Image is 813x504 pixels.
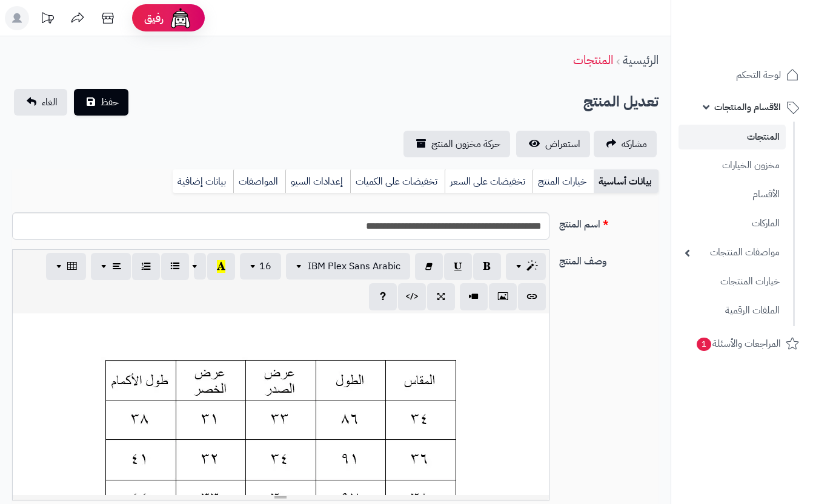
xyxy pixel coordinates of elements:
[736,67,781,83] span: لوحة التحكم
[679,211,786,237] a: الماركات
[554,249,664,269] label: وصف المنتج
[101,95,119,110] span: حفظ
[545,137,580,151] span: استعراض
[679,240,786,266] a: مواصفات المنتجات
[622,137,647,151] span: مشاركه
[714,99,781,116] span: الأقسام والمنتجات
[14,89,67,116] a: الغاء
[259,259,271,273] span: 16
[445,169,533,194] a: تخفيضات على السعر
[240,253,281,280] button: 16
[516,131,590,157] a: استعراض
[695,335,781,352] span: المراجعات والأسئلة
[533,169,594,194] a: خيارات المنتج
[679,298,786,324] a: الملفات الرقمية
[74,89,128,116] button: حفظ
[583,90,659,114] h2: تعديل المنتج
[594,131,657,157] a: مشاركه
[286,253,410,280] button: IBM Plex Sans Arabic
[679,125,786,149] a: المنتجات
[554,212,664,232] label: اسم المنتج
[573,51,613,69] a: المنتجات
[679,269,786,295] a: خيارات المنتجات
[431,137,500,151] span: حركة مخزون المنتج
[285,169,350,194] a: إعدادات السيو
[679,61,806,90] a: لوحة التحكم
[144,11,164,25] span: رفيق
[403,131,510,157] a: حركة مخزون المنتج
[168,6,193,30] img: ai-face.png
[679,152,786,178] a: مخزون الخيارات
[679,329,806,358] a: المراجعات والأسئلة1
[731,34,801,59] img: logo-2.png
[173,169,233,194] a: بيانات إضافية
[42,95,58,110] span: الغاء
[233,169,285,194] a: المواصفات
[594,169,659,194] a: بيانات أساسية
[350,169,445,194] a: تخفيضات على الكميات
[308,259,400,273] span: IBM Plex Sans Arabic
[32,6,62,33] a: تحديثات المنصة
[679,182,786,208] a: الأقسام
[697,338,711,351] span: 1
[623,51,659,69] a: الرئيسية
